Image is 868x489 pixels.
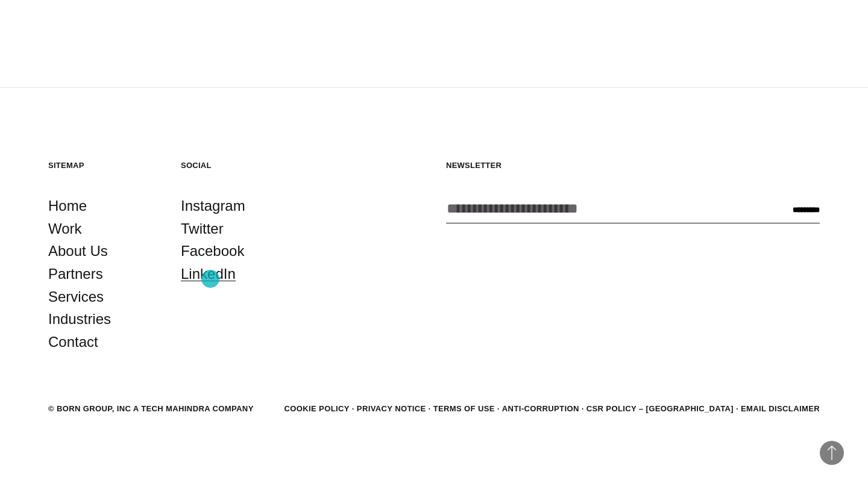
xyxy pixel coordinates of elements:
[181,160,289,170] h5: Social
[48,240,108,263] a: About Us
[446,160,820,170] h5: Newsletter
[48,263,103,285] a: Partners
[48,217,82,240] a: Work
[48,308,111,331] a: Industries
[181,263,236,285] a: LinkedIn
[284,404,349,413] a: Cookie Policy
[181,240,244,263] a: Facebook
[433,404,495,413] a: Terms of Use
[181,217,224,240] a: Twitter
[587,404,734,413] a: CSR POLICY – [GEOGRAPHIC_DATA]
[48,403,254,415] div: © BORN GROUP, INC A Tech Mahindra Company
[48,285,104,308] a: Services
[48,160,157,170] h5: Sitemap
[181,195,245,217] a: Instagram
[48,195,87,217] a: Home
[820,441,844,465] button: Back to Top
[357,404,426,413] a: Privacy Notice
[741,404,820,413] a: Email Disclaimer
[48,331,98,354] a: Contact
[502,404,579,413] a: Anti-Corruption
